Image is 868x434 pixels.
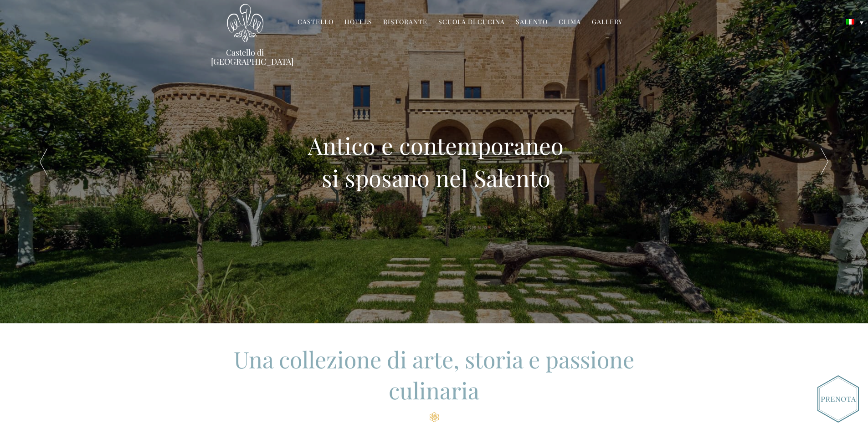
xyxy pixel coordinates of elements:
span: Una collezione di arte, storia e passione culinaria [234,344,634,405]
img: Castello di Ugento [227,4,263,42]
a: Hotels [344,17,372,28]
a: Gallery [592,17,622,28]
a: Clima [559,17,581,28]
a: Castello di [GEOGRAPHIC_DATA] [211,48,279,66]
img: Italiano [846,19,854,25]
a: Scuola di Cucina [438,17,505,28]
h2: Antico e contemporaneo si sposano nel Salento [308,129,564,194]
img: Book_Button_Italian.png [817,375,859,423]
a: Salento [516,17,548,28]
a: Ristorante [383,17,427,28]
a: Castello [298,17,334,28]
